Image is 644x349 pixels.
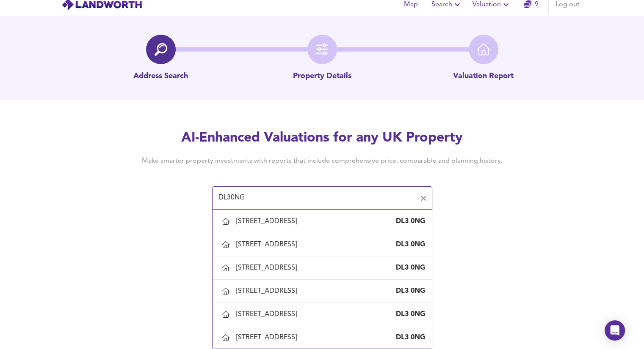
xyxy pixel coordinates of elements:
[391,217,425,226] div: DL3 0NG
[129,129,515,147] h2: AI-Enhanced Valuations for any UK Property
[391,310,425,319] div: DL3 0NG
[391,240,425,249] div: DL3 0NG
[236,240,300,249] div: [STREET_ADDRESS]
[236,263,300,273] div: [STREET_ADDRESS]
[605,320,625,341] div: Open Intercom Messenger
[236,310,300,319] div: [STREET_ADDRESS]
[236,217,300,226] div: [STREET_ADDRESS]
[417,192,429,204] button: Clear
[236,333,300,342] div: [STREET_ADDRESS]
[477,43,490,56] img: home-icon
[236,286,300,296] div: [STREET_ADDRESS]
[293,71,351,82] p: Property Details
[155,43,167,56] img: search-icon
[316,43,329,56] img: filter-icon
[453,71,514,82] p: Valuation Report
[216,190,416,206] input: Enter a postcode to start...
[391,333,425,342] div: DL3 0NG
[391,286,425,296] div: DL3 0NG
[391,263,425,273] div: DL3 0NG
[133,71,188,82] p: Address Search
[129,156,515,166] h4: Make smarter property investments with reports that include comprehensive price, comparable and p...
